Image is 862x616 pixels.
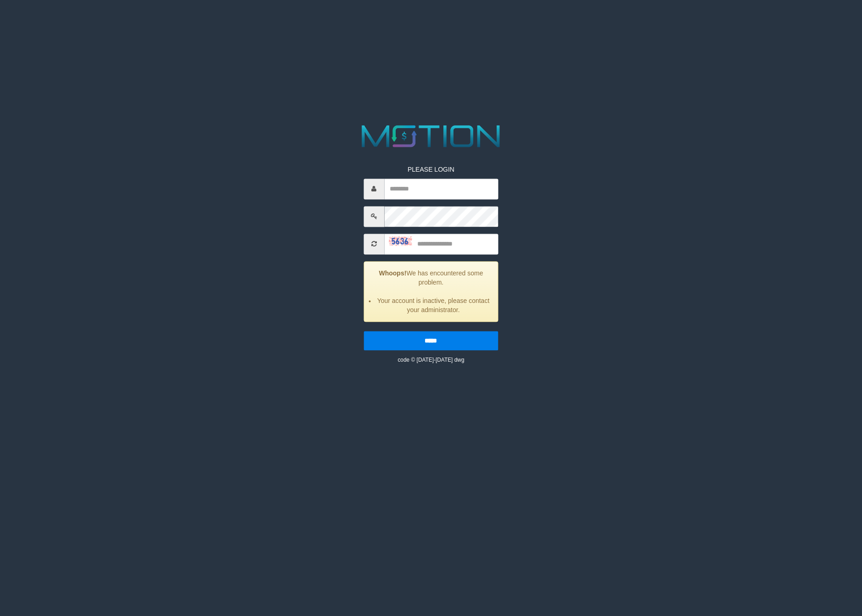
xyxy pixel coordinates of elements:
[364,165,498,174] p: PLEASE LOGIN
[364,261,498,322] div: We has encountered some problem.
[397,357,464,363] small: code © [DATE]-[DATE] dwg
[356,121,507,151] img: MOTION_logo.png
[379,269,407,277] strong: Whoops!
[375,296,491,314] li: Your account is inactive, please contact your administrator.
[389,236,412,246] img: captcha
